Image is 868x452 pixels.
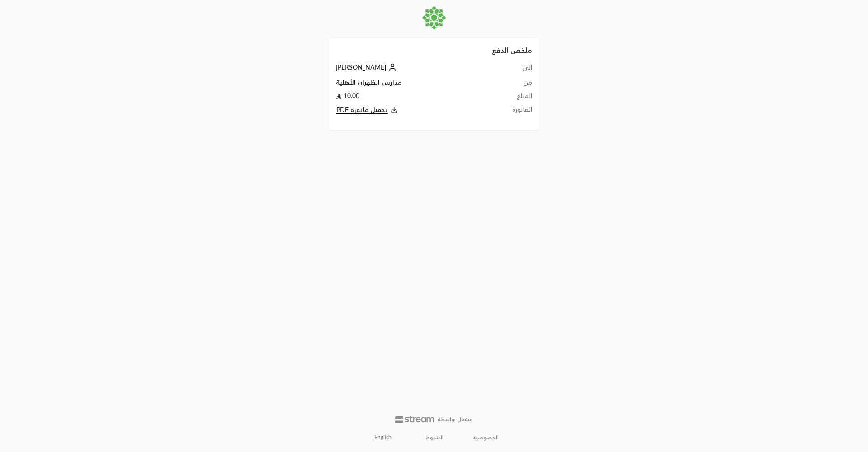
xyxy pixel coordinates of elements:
td: 10.00 [336,91,486,105]
td: مدارس الظهران الأهلية [336,78,486,91]
td: الى [486,63,532,78]
a: [PERSON_NAME] [336,63,399,71]
a: English [369,430,396,445]
a: الخصوصية [473,434,499,441]
p: مشغل بواسطة [438,416,473,423]
td: الفاتورة [486,105,532,115]
button: تحميل فاتورة PDF [336,105,486,115]
h2: ملخص الدفع [336,45,532,56]
td: المبلغ [486,91,532,105]
img: Company Logo [421,5,446,30]
span: [PERSON_NAME] [336,63,386,71]
a: الشروط [426,434,443,441]
td: من [486,78,532,91]
span: تحميل فاتورة PDF [336,106,388,114]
